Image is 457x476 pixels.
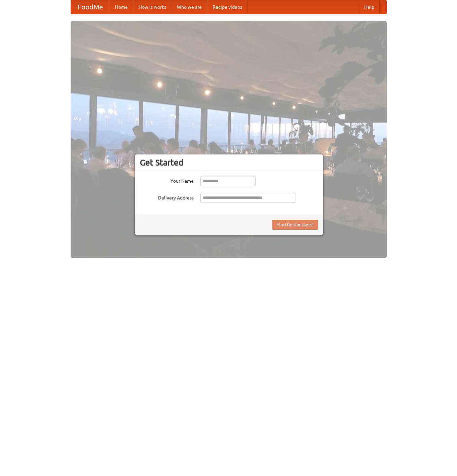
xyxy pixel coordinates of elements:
[140,157,318,168] h3: Get Started
[110,0,133,14] a: Home
[172,0,207,14] a: Who we are
[133,0,172,14] a: How it works
[207,0,247,14] a: Recipe videos
[140,193,194,201] label: Delivery Address
[359,0,380,14] a: Help
[71,0,110,14] a: FoodMe
[140,176,194,184] label: Your Name
[272,220,318,230] button: Find Restaurants!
